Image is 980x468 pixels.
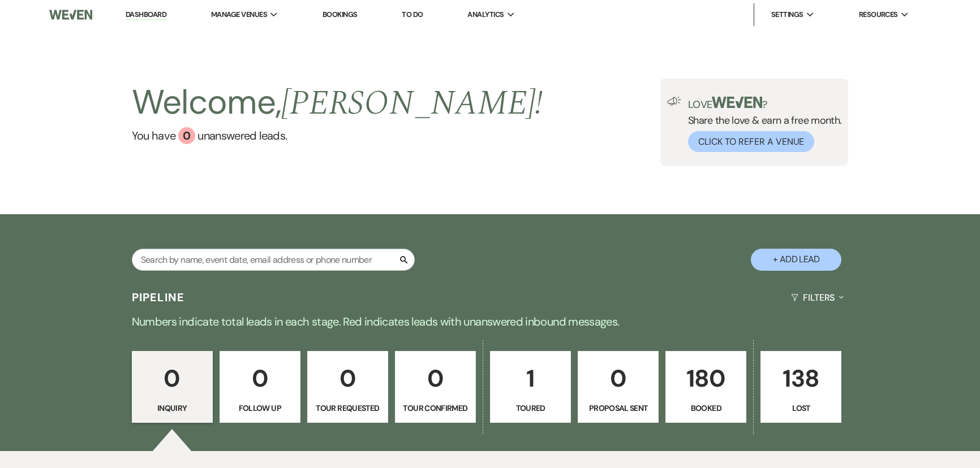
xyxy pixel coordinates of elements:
[227,359,293,397] p: 0
[771,9,803,20] span: Settings
[49,3,92,27] img: Weven Logo
[786,283,848,313] button: Filters
[768,402,834,414] p: Lost
[83,313,897,331] p: Numbers indicate total leads in each stage. Red indicates leads with unanswered inbound messages.
[490,351,571,423] a: 1Toured
[139,402,205,414] p: Inquiry
[751,249,841,271] button: + Add Lead
[681,97,842,152] div: Share the love & earn a free month.
[688,131,814,152] button: Click to Refer a Venue
[859,9,898,20] span: Resources
[578,351,659,423] a: 0Proposal Sent
[688,97,842,110] p: Love ?
[211,9,267,20] span: Manage Venues
[760,351,841,423] a: 138Lost
[132,351,213,423] a: 0Inquiry
[227,402,293,414] p: Follow Up
[281,77,543,129] span: [PERSON_NAME] !
[768,359,834,397] p: 138
[402,359,468,397] p: 0
[402,10,423,19] a: To Do
[585,402,651,414] p: Proposal Sent
[132,289,185,305] h3: Pipeline
[139,359,205,397] p: 0
[395,351,476,423] a: 0Tour Confirmed
[132,127,543,144] a: You have 0 unanswered leads.
[132,79,543,127] h2: Welcome,
[467,9,504,20] span: Analytics
[315,359,381,397] p: 0
[497,359,564,397] p: 1
[665,351,746,423] a: 180Booked
[497,402,564,414] p: Toured
[315,402,381,414] p: Tour Requested
[323,10,358,19] a: Bookings
[673,359,739,397] p: 180
[178,127,195,144] div: 0
[402,402,468,414] p: Tour Confirmed
[307,351,388,423] a: 0Tour Requested
[673,402,739,414] p: Booked
[712,97,762,108] img: weven-logo-green.svg
[126,10,166,20] a: Dashboard
[585,359,651,397] p: 0
[132,249,415,271] input: Search by name, event date, email address or phone number
[667,97,681,106] img: loud-speaker-illustration.svg
[220,351,300,423] a: 0Follow Up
